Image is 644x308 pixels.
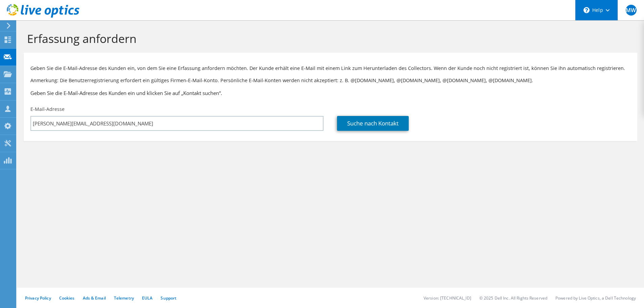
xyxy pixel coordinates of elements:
[555,295,636,301] li: Powered by Live Optics, a Dell Technology
[30,77,630,84] p: Anmerkung: Die Benutzerregistrierung erfordert ein gültiges Firmen-E-Mail-Konto. Persönliche E-Ma...
[337,116,409,131] a: Suche nach Kontakt
[30,65,630,72] p: Geben Sie die E-Mail-Adresse des Kunden ein, von dem Sie eine Erfassung anfordern möchten. Der Ku...
[27,31,630,46] h1: Erfassung anfordern
[114,295,134,301] a: Telemetry
[142,295,152,301] a: EULA
[30,106,65,113] label: E-Mail-Adresse
[424,295,471,301] li: Version: [TECHNICAL_ID]
[626,5,637,16] span: MW
[479,295,547,301] li: © 2025 Dell Inc. All Rights Reserved
[161,295,176,301] a: Support
[83,295,106,301] a: Ads & Email
[30,89,630,97] h3: Geben Sie die E-Mail-Adresse des Kunden ein und klicken Sie auf „Kontakt suchen“.
[583,7,590,13] svg: \n
[59,295,75,301] a: Cookies
[25,295,51,301] a: Privacy Policy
